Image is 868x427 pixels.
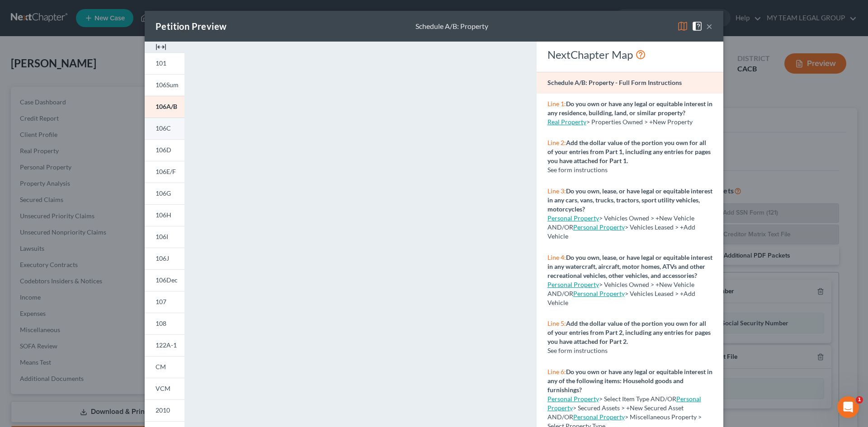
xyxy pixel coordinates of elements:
[547,214,694,231] span: > Vehicles Owned > +New Vehicle AND/OR
[145,74,184,96] a: 106Sum
[156,211,171,219] span: 106H
[837,396,859,418] iframe: Intercom live chat
[156,124,171,132] span: 106C
[145,356,184,378] a: CM
[156,81,179,89] span: 106Sum
[547,223,695,240] span: > Vehicles Leased > +Add Vehicle
[573,413,625,421] a: Personal Property
[145,378,184,399] a: VCM
[156,341,177,349] span: 122A-1
[547,368,712,394] strong: Do you own or have any legal or equitable interest in any of the following items: Household goods...
[156,42,166,52] img: expand-e0f6d898513216a626fdd78e52531dac95497ffd26381d4c15ee2fc46db09dca.svg
[547,319,566,327] span: Line 5:
[547,319,711,345] strong: Add the dollar value of the portion you own for all of your entries from Part 2, including any en...
[145,269,184,291] a: 106Dec
[547,368,566,375] span: Line 6:
[156,363,166,371] span: CM
[547,347,608,354] span: See form instructions
[547,395,676,403] span: > Select Item Type AND/OR
[547,100,712,117] strong: Do you own or have any legal or equitable interest in any residence, building, land, or similar p...
[856,396,863,404] span: 1
[706,21,712,32] button: ×
[145,399,184,421] a: 2010
[415,21,488,32] div: Schedule A/B: Property
[145,204,184,226] a: 106H
[145,183,184,204] a: 106G
[547,395,701,421] span: > Secured Assets > +New Secured Asset AND/OR
[547,253,712,279] strong: Do you own, lease, or have legal or equitable interest in any watercraft, aircraft, motor homes, ...
[547,79,682,86] strong: Schedule A/B: Property - Full Form Instructions
[547,139,711,164] strong: Add the dollar value of the portion you own for all of your entries from Part 1, including any en...
[145,248,184,269] a: 106J
[547,187,566,195] span: Line 3:
[547,281,694,297] span: > Vehicles Owned > +New Vehicle AND/OR
[156,254,169,262] span: 106J
[156,59,166,67] span: 101
[156,20,226,33] div: Petition Preview
[677,21,688,32] img: map-eea8200ae884c6f1103ae1953ef3d486a96c86aabb227e865a55264e3737af1f.svg
[145,161,184,183] a: 106E/F
[145,117,184,139] a: 106C
[156,146,171,154] span: 106D
[156,103,177,110] span: 106A/B
[156,189,171,197] span: 106G
[547,187,712,213] strong: Do you own, lease, or have legal or equitable interest in any cars, vans, trucks, tractors, sport...
[547,290,695,306] span: > Vehicles Leased > +Add Vehicle
[573,223,625,231] a: Personal Property
[145,226,184,248] a: 106I
[547,253,566,261] span: Line 4:
[145,313,184,334] a: 108
[586,118,693,126] span: > Properties Owned > +New Property
[156,233,168,240] span: 106I
[145,334,184,356] a: 122A-1
[156,406,170,414] span: 2010
[547,139,566,146] span: Line 2:
[547,395,701,412] a: Personal Property
[547,47,712,62] div: NextChapter Map
[547,214,599,222] a: Personal Property
[145,52,184,74] a: 101
[145,291,184,313] a: 107
[145,96,184,117] a: 106A/B
[692,21,703,32] img: help-close-5ba153eb36485ed6c1ea00a893f15db1cb9b99d6cae46e1a8edb6c62d00a1a76.svg
[547,281,599,288] a: Personal Property
[156,319,166,327] span: 108
[156,298,166,305] span: 107
[573,290,625,297] a: Personal Property
[156,168,176,175] span: 106E/F
[547,100,566,108] span: Line 1:
[156,276,178,284] span: 106Dec
[547,118,586,126] a: Real Property
[547,166,608,174] span: See form instructions
[547,395,599,403] a: Personal Property
[145,139,184,161] a: 106D
[156,385,170,392] span: VCM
